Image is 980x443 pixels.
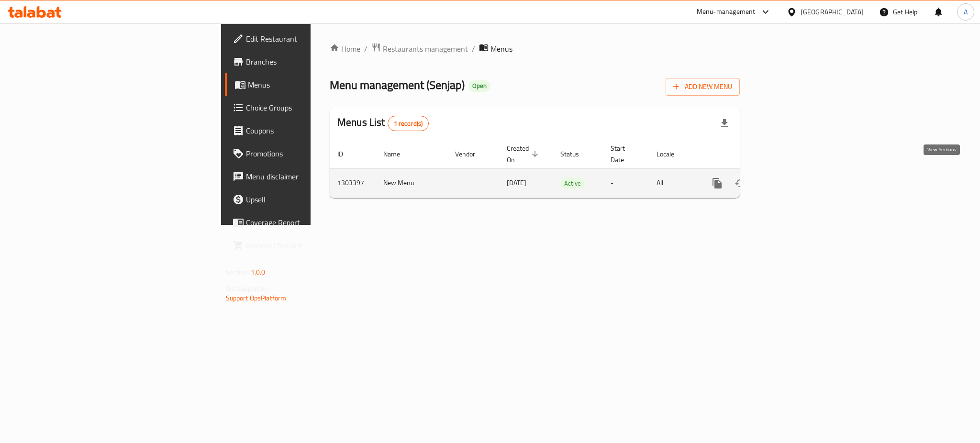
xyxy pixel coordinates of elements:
[560,177,585,189] div: Active
[246,217,377,228] span: Coverage Report
[246,33,377,44] span: Edit Restaurant
[490,43,512,55] span: Menus
[455,148,488,160] span: Vendor
[964,7,968,17] span: A
[560,178,585,189] span: Active
[226,266,249,278] span: Version:
[225,211,385,234] a: Coverage Report
[698,140,805,169] th: Actions
[330,74,465,96] span: Menu management ( Senjap )
[246,125,377,136] span: Coupons
[801,7,864,17] div: [GEOGRAPHIC_DATA]
[330,140,805,198] table: enhanced table
[248,79,377,90] span: Menus
[666,78,740,96] button: Add New Menu
[388,116,429,131] div: Total records count
[611,143,637,166] span: Start Date
[706,172,729,195] button: more
[246,171,377,182] span: Menu disclaimer
[226,292,287,304] a: Support.OpsPlatform
[225,96,385,119] a: Choice Groups
[507,177,526,189] span: [DATE]
[383,148,412,160] span: Name
[371,43,468,55] a: Restaurants management
[225,188,385,211] a: Upsell
[649,168,698,198] td: All
[697,6,756,18] div: Menu-management
[472,43,475,55] li: /
[246,240,377,251] span: Grocery Checklist
[673,81,732,93] span: Add New Menu
[560,148,591,160] span: Status
[225,119,385,142] a: Coupons
[225,234,385,257] a: Grocery Checklist
[225,73,385,96] a: Menus
[468,80,490,92] div: Open
[225,50,385,73] a: Branches
[337,115,429,131] h2: Menus List
[225,142,385,165] a: Promotions
[376,168,447,198] td: New Menu
[246,56,377,67] span: Branches
[603,168,649,198] td: -
[383,43,468,55] span: Restaurants management
[388,119,429,128] span: 1 record(s)
[330,43,740,55] nav: breadcrumb
[226,282,270,295] span: Get support on:
[246,194,377,205] span: Upsell
[246,102,377,113] span: Choice Groups
[246,148,377,159] span: Promotions
[713,112,736,135] div: Export file
[225,27,385,50] a: Edit Restaurant
[507,143,541,166] span: Created On
[337,148,356,160] span: ID
[729,172,752,195] button: Change Status
[251,266,266,278] span: 1.0.0
[657,148,687,160] span: Locale
[225,165,385,188] a: Menu disclaimer
[468,82,490,90] span: Open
